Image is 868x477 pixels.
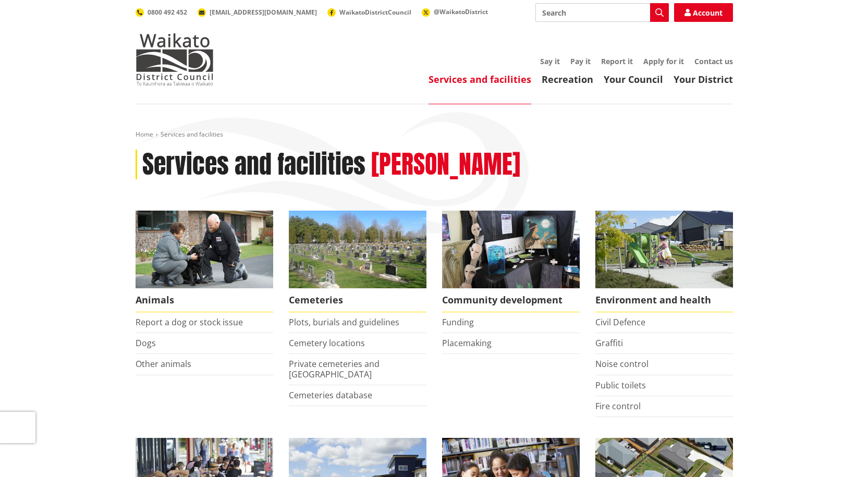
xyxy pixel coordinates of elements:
[442,211,580,312] a: Matariki Travelling Suitcase Art Exhibition Community development
[595,211,733,288] img: New housing in Pokeno
[570,56,591,66] a: Pay it
[595,358,649,370] a: Noise control
[289,389,372,401] a: Cemeteries database
[136,211,273,312] a: Waikato District Council Animal Control team Animals
[136,8,187,17] a: 0800 492 452
[289,337,365,349] a: Cemetery locations
[371,150,520,180] h2: [PERSON_NAME]
[198,8,317,17] a: [EMAIL_ADDRESS][DOMAIN_NAME]
[339,8,411,17] span: WaikatoDistrictCouncil
[136,288,273,312] span: Animals
[535,3,669,22] input: Search input
[601,56,633,66] a: Report it
[136,33,214,85] img: Waikato District Council - Te Kaunihera aa Takiwaa o Waikato
[595,337,623,349] a: Graffiti
[136,130,153,139] a: Home
[442,288,580,312] span: Community development
[434,7,488,16] span: @WaikatoDistrict
[442,337,492,349] a: Placemaking
[694,56,733,66] a: Contact us
[136,358,191,370] a: Other animals
[136,337,156,349] a: Dogs
[595,316,645,328] a: Civil Defence
[289,316,399,328] a: Plots, burials and guidelines
[595,380,646,391] a: Public toilets
[442,316,474,328] a: Funding
[429,73,531,85] a: Services and facilities
[422,7,488,16] a: @WaikatoDistrict
[595,211,733,312] a: New housing in Pokeno Environment and health
[142,150,365,180] h1: Services and facilities
[643,56,684,66] a: Apply for it
[289,358,380,380] a: Private cemeteries and [GEOGRAPHIC_DATA]
[289,288,426,312] span: Cemeteries
[289,211,426,288] img: Huntly Cemetery
[161,130,223,139] span: Services and facilities
[674,73,733,85] a: Your District
[674,3,733,22] a: Account
[595,400,641,412] a: Fire control
[136,211,273,288] img: Animal Control
[540,56,560,66] a: Say it
[136,316,243,328] a: Report a dog or stock issue
[289,211,426,312] a: Huntly Cemetery Cemeteries
[604,73,663,85] a: Your Council
[542,73,593,85] a: Recreation
[442,211,580,288] img: Matariki Travelling Suitcase Art Exhibition
[327,8,411,17] a: WaikatoDistrictCouncil
[210,8,317,17] span: [EMAIL_ADDRESS][DOMAIN_NAME]
[595,288,733,312] span: Environment and health
[136,130,733,139] nav: breadcrumb
[148,8,187,17] span: 0800 492 452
